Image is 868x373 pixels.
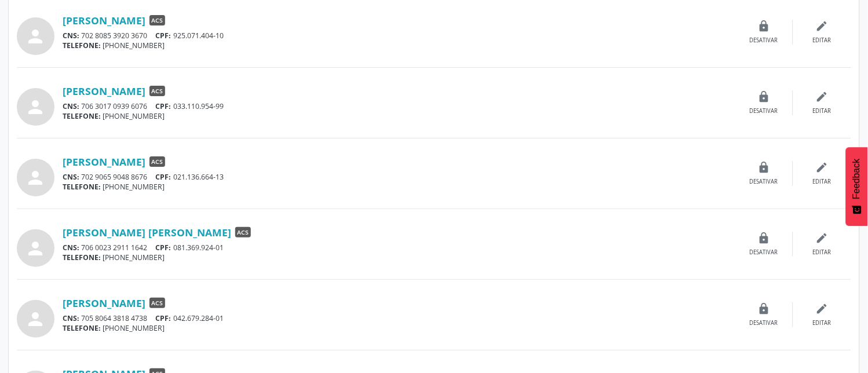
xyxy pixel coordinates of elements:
[63,111,101,121] span: TELEFONE:
[25,97,46,118] i: person
[750,107,778,115] div: Desativar
[852,159,862,199] span: Feedback
[846,147,868,226] button: Feedback - Mostrar pesquisa
[149,156,165,167] span: ACS
[63,253,101,262] span: TELEFONE:
[758,20,771,32] i: lock
[63,313,79,323] span: CNS:
[63,172,79,182] span: CNS:
[25,309,46,330] i: person
[816,232,829,244] i: edit
[63,31,735,41] div: 702 8085 3920 3670 925.071.404-10
[63,243,79,253] span: CNS:
[156,172,172,182] span: CPF:
[63,226,231,239] a: [PERSON_NAME] [PERSON_NAME]
[156,101,172,111] span: CPF:
[816,90,829,103] i: edit
[156,313,172,323] span: CPF:
[813,178,831,186] div: Editar
[813,248,831,257] div: Editar
[63,297,145,309] a: [PERSON_NAME]
[750,248,778,257] div: Desativar
[63,41,735,50] div: [PHONE_NUMBER]
[149,298,165,308] span: ACS
[816,20,829,32] i: edit
[63,31,79,41] span: CNS:
[813,319,831,327] div: Editar
[63,313,735,323] div: 705 8064 3818 4738 042.679.284-01
[63,323,101,333] span: TELEFONE:
[758,90,771,103] i: lock
[63,101,79,111] span: CNS:
[750,178,778,186] div: Desativar
[149,15,165,25] span: ACS
[758,161,771,174] i: lock
[750,36,778,45] div: Desativar
[63,101,735,111] div: 706 3017 0939 6076 033.110.954-99
[25,238,46,259] i: person
[63,172,735,182] div: 702 9065 9048 8676 021.136.664-13
[63,243,735,253] div: 706 0023 2911 1642 081.369.924-01
[813,107,831,115] div: Editar
[816,161,829,174] i: edit
[63,14,145,27] a: [PERSON_NAME]
[25,167,46,188] i: person
[149,86,165,96] span: ACS
[63,253,735,262] div: [PHONE_NUMBER]
[816,302,829,315] i: edit
[63,182,101,192] span: TELEFONE:
[63,85,145,97] a: [PERSON_NAME]
[63,41,101,50] span: TELEFONE:
[63,111,735,121] div: [PHONE_NUMBER]
[156,31,172,41] span: CPF:
[758,232,771,244] i: lock
[235,227,251,237] span: ACS
[63,182,735,192] div: [PHONE_NUMBER]
[156,243,172,253] span: CPF:
[758,302,771,315] i: lock
[750,319,778,327] div: Desativar
[25,26,46,47] i: person
[813,36,831,45] div: Editar
[63,323,735,333] div: [PHONE_NUMBER]
[63,155,145,168] a: [PERSON_NAME]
